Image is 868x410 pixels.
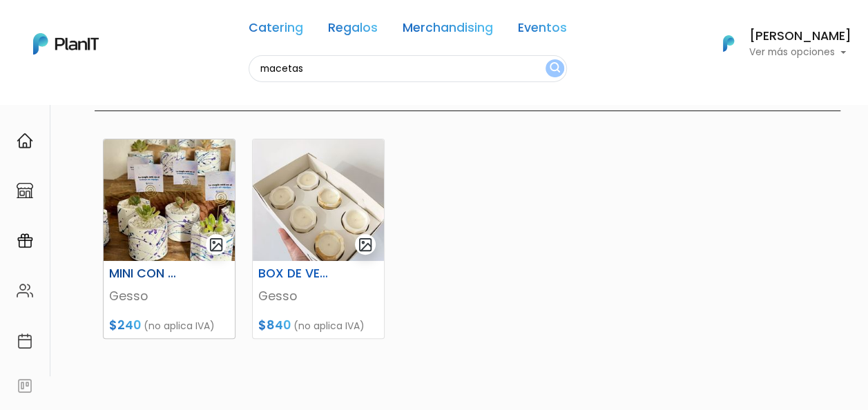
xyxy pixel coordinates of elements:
[328,22,378,39] a: Regalos
[109,317,141,333] span: $240
[518,22,567,39] a: Eventos
[749,30,851,43] h6: [PERSON_NAME]
[713,28,744,59] img: PlanIt Logo
[250,266,341,281] h6: BOX DE VELAS
[17,233,33,249] img: campaigns-02234683943229c281be62815700db0a1741e53638e28bf9629b52c665b00959.svg
[550,62,560,75] img: search_button-432b6d5273f82d61273b3651a40e1bd1b912527efae98b1b7a1b2c0702e16a8d.svg
[258,287,378,305] p: Gesso
[249,22,303,39] a: Catering
[101,266,192,281] h6: MINI CON SUCULENTAS
[253,139,384,261] img: thumb_WhatsApp_Image_2023-05-16_at_17.18.48.jpeg
[209,237,224,253] img: gallery-light
[144,319,215,333] span: (no aplica IVA)
[403,22,493,39] a: Merchandising
[17,182,33,199] img: marketplace-4ceaa7011d94191e9ded77b95e3339b90024bf715f7c57f8cf31f2d8c509eaba.svg
[749,48,851,57] p: Ver más opciones
[17,282,33,299] img: people-662611757002400ad9ed0e3c099ab2801c6687ba6c219adb57efc949bc21e19d.svg
[358,237,374,253] img: gallery-light
[103,139,235,339] a: gallery-light MINI CON SUCULENTAS Gesso $240 (no aplica IVA)
[258,317,291,333] span: $840
[71,13,199,40] div: ¿Necesitás ayuda?
[33,33,99,55] img: PlanIt Logo
[17,333,33,349] img: calendar-87d922413cdce8b2cf7b7f5f62616a5cf9e4887200fb71536465627b3292af00.svg
[705,26,851,61] button: PlanIt Logo [PERSON_NAME] Ver más opciones
[17,378,33,394] img: feedback-78b5a0c8f98aac82b08bfc38622c3050aee476f2c9584af64705fc4e61158814.svg
[293,319,365,333] span: (no aplica IVA)
[104,139,235,261] img: thumb_WhatsApp_Image_2024-02-29_at_09.13.57.jpeg
[17,133,33,149] img: home-e721727adea9d79c4d83392d1f703f7f8bce08238fde08b1acbfd93340b81755.svg
[249,55,567,82] input: Buscá regalos, desayunos, y más
[109,287,229,305] p: Gesso
[252,139,385,339] a: gallery-light BOX DE VELAS Gesso $840 (no aplica IVA)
